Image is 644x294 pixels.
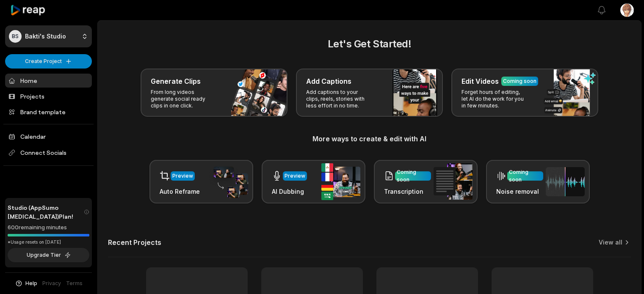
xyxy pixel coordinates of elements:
img: ai_dubbing.png [321,163,360,200]
h3: Add Captions [306,76,351,86]
h3: Auto Reframe [160,187,200,196]
img: transcription.png [434,163,473,200]
img: auto_reframe.png [209,165,248,198]
p: Bakti's Studio [25,33,66,40]
a: Calendar [5,129,92,143]
span: Help [25,280,37,287]
a: Brand template [5,105,92,119]
div: BS [9,30,22,43]
h3: AI Dubbing [272,187,307,196]
div: Coming soon [503,77,536,85]
div: 600 remaining minutes [8,223,89,232]
h3: Noise removal [496,187,543,196]
div: Preview [172,172,193,180]
div: *Usage resets on [DATE] [8,239,89,245]
a: Terms [66,280,83,287]
div: Coming soon [509,168,542,184]
h3: Transcription [384,187,431,196]
div: Coming soon [397,168,429,184]
div: Preview [285,172,305,180]
button: Create Project [5,54,92,69]
h3: Edit Videos [462,76,499,86]
a: View all [599,238,622,247]
p: From long videos generate social ready clips in one click. [151,89,216,109]
a: Home [5,74,92,88]
button: Help [15,280,37,287]
h2: Recent Projects [108,238,161,247]
p: Add captions to your clips, reels, stories with less effort in no time. [306,89,372,109]
span: Studio (AppSumo [MEDICAL_DATA]) Plan! [8,203,84,221]
span: Connect Socials [5,145,92,160]
h3: Generate Clips [151,76,201,86]
a: Privacy [42,280,61,287]
p: Forget hours of editing, let AI do the work for you in few minutes. [462,89,527,109]
h3: More ways to create & edit with AI [108,134,631,144]
img: noise_removal.png [546,167,585,196]
h2: Let's Get Started! [108,36,631,52]
button: Upgrade Tier [8,248,89,262]
a: Projects [5,89,92,103]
